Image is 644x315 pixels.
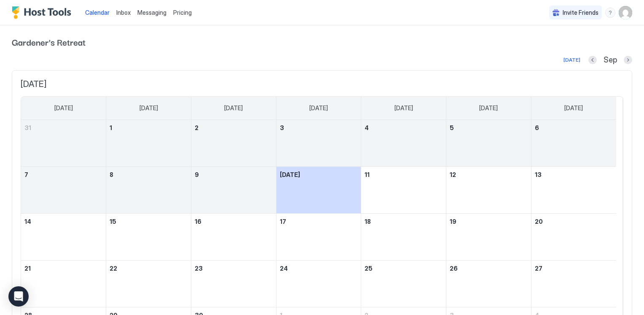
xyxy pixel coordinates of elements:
span: 16 [195,218,201,225]
span: [DATE] [21,79,623,90]
span: Calendar [85,9,110,16]
span: 22 [110,265,117,272]
td: September 19, 2025 [446,213,531,260]
div: User profile [619,6,632,19]
a: September 14, 2025 [21,214,106,229]
td: September 17, 2025 [276,213,361,260]
td: September 11, 2025 [361,166,446,213]
a: Tuesday [216,97,251,119]
a: September 12, 2025 [446,167,531,182]
td: September 26, 2025 [446,260,531,307]
td: September 4, 2025 [361,120,446,167]
div: Open Intercom Messenger [8,286,29,307]
a: Wednesday [301,97,336,119]
a: September 20, 2025 [531,214,616,229]
span: 4 [365,124,369,131]
button: [DATE] [562,55,582,65]
a: September 26, 2025 [446,261,531,276]
td: September 3, 2025 [276,120,361,167]
span: 14 [24,218,31,225]
a: September 5, 2025 [446,120,531,136]
td: September 22, 2025 [106,260,191,307]
span: 27 [535,265,542,272]
td: September 6, 2025 [531,120,616,167]
span: [DATE] [54,104,73,112]
span: 24 [280,265,288,272]
span: [DATE] [280,171,300,178]
a: September 17, 2025 [276,214,361,229]
a: September 2, 2025 [191,120,276,136]
span: 19 [450,218,456,225]
td: September 2, 2025 [191,120,276,167]
button: Next month [624,56,632,64]
td: September 8, 2025 [106,166,191,213]
a: September 3, 2025 [276,120,361,136]
span: 21 [24,265,31,272]
div: menu [605,8,615,18]
td: September 5, 2025 [446,120,531,167]
td: September 15, 2025 [106,213,191,260]
span: 8 [110,171,113,178]
a: Inbox [116,8,131,17]
td: September 12, 2025 [446,166,531,213]
a: Host Tools Logo [12,6,75,19]
span: Sep [604,55,617,65]
span: 12 [450,171,456,178]
span: 3 [280,124,284,131]
a: September 9, 2025 [191,167,276,182]
a: Calendar [85,8,110,17]
a: September 10, 2025 [276,167,361,182]
span: 9 [195,171,199,178]
span: 1 [110,124,112,131]
span: 17 [280,218,286,225]
td: September 14, 2025 [21,213,106,260]
span: 5 [450,124,454,131]
a: September 8, 2025 [106,167,191,182]
a: September 16, 2025 [191,214,276,229]
td: September 18, 2025 [361,213,446,260]
div: [DATE] [563,56,580,64]
span: [DATE] [394,104,413,112]
td: September 27, 2025 [531,260,616,307]
td: September 23, 2025 [191,260,276,307]
a: September 18, 2025 [361,214,446,229]
a: September 25, 2025 [361,261,446,276]
a: Sunday [46,97,81,119]
a: September 13, 2025 [531,167,616,182]
button: Previous month [588,56,597,64]
a: September 4, 2025 [361,120,446,136]
span: Messaging [137,9,166,16]
span: [DATE] [224,104,243,112]
a: September 7, 2025 [21,167,106,182]
a: September 22, 2025 [106,261,191,276]
a: September 23, 2025 [191,261,276,276]
a: Friday [471,97,506,119]
a: Saturday [556,97,591,119]
td: September 20, 2025 [531,213,616,260]
span: 7 [24,171,28,178]
span: [DATE] [140,104,158,112]
span: [DATE] [479,104,498,112]
span: 20 [535,218,543,225]
a: September 27, 2025 [531,261,616,276]
td: September 16, 2025 [191,213,276,260]
span: [DATE] [309,104,328,112]
a: Thursday [386,97,421,119]
a: September 19, 2025 [446,214,531,229]
td: September 7, 2025 [21,166,106,213]
span: 6 [535,124,539,131]
a: Monday [131,97,166,119]
a: September 21, 2025 [21,261,106,276]
span: Gardener's Retreat [12,35,632,48]
td: September 13, 2025 [531,166,616,213]
span: Inbox [116,9,131,16]
a: September 6, 2025 [531,120,616,136]
span: 15 [110,218,116,225]
span: 2 [195,124,199,131]
a: September 15, 2025 [106,214,191,229]
span: 18 [365,218,371,225]
td: September 24, 2025 [276,260,361,307]
span: 11 [365,171,370,178]
td: September 21, 2025 [21,260,106,307]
